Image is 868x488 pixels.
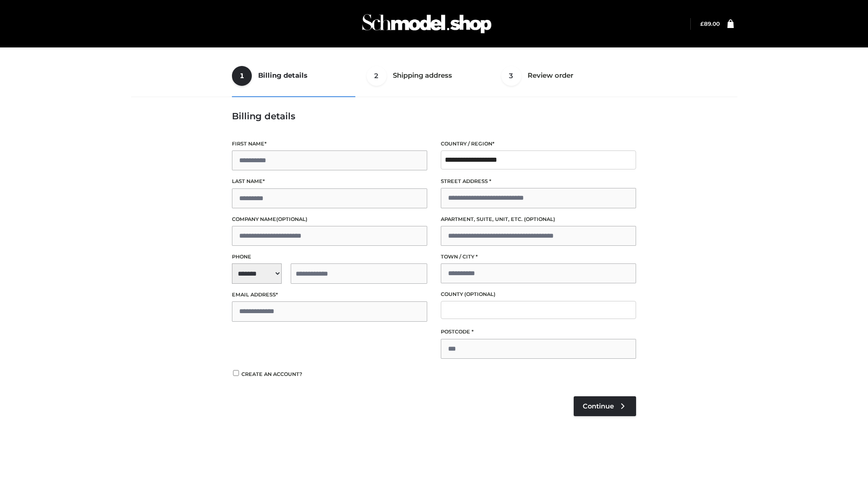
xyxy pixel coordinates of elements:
[574,396,636,416] a: Continue
[232,111,636,122] h3: Billing details
[232,215,427,224] label: Company name
[441,328,636,336] label: Postcode
[441,253,636,261] label: Town / City
[232,370,240,376] input: Create an account?
[441,140,636,148] label: Country / Region
[232,177,427,186] label: Last name
[700,20,720,27] a: £89.00
[464,291,495,297] span: (optional)
[441,215,636,224] label: Apartment, suite, unit, etc.
[232,140,427,148] label: First name
[359,6,495,42] img: Schmodel Admin 964
[583,402,614,410] span: Continue
[276,216,307,222] span: (optional)
[232,291,427,299] label: Email address
[232,253,427,261] label: Phone
[441,177,636,186] label: Street address
[700,20,720,27] bdi: 89.00
[241,371,302,377] span: Create an account?
[700,20,704,27] span: £
[441,290,636,299] label: County
[524,216,555,222] span: (optional)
